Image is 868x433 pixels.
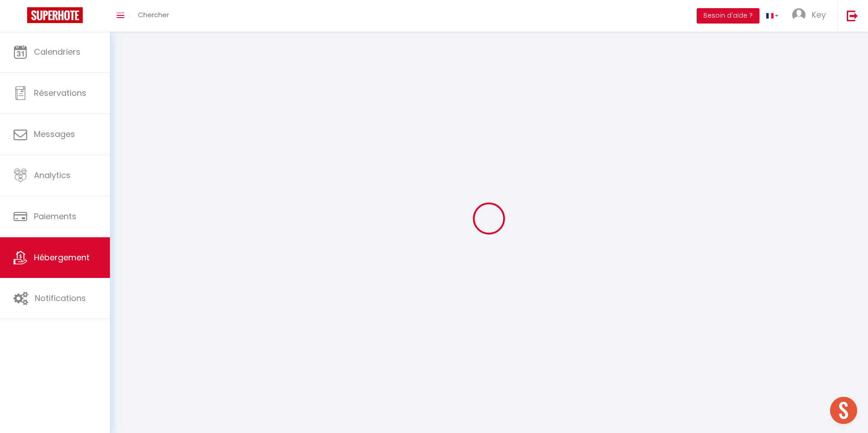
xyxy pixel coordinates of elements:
img: logout [847,10,858,21]
div: Ouvrir le chat [830,397,857,424]
span: Analytics [34,169,71,181]
span: Chercher [138,10,169,19]
span: Réservations [34,87,86,99]
span: Hébergement [34,252,90,263]
img: ... [792,8,806,22]
span: Calendriers [34,46,80,57]
span: Key [811,9,826,20]
img: Super Booking [27,7,83,23]
span: Notifications [35,292,86,304]
span: Paiements [34,211,76,222]
span: Messages [34,128,75,140]
button: Besoin d'aide ? [697,8,759,24]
